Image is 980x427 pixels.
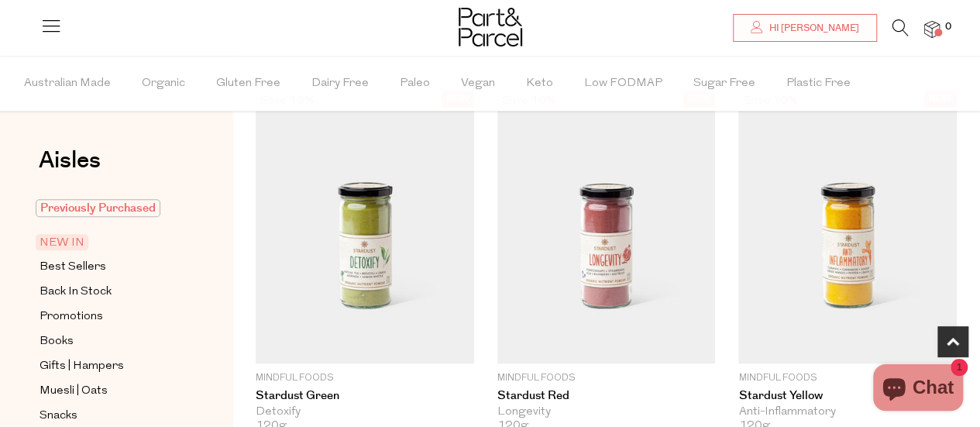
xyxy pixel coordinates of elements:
p: Mindful Foods [738,371,957,385]
span: Promotions [40,308,103,326]
span: Gluten Free [216,57,280,111]
a: Aisles [39,149,101,188]
img: Stardust Green [256,91,474,363]
a: Previously Purchased [40,199,181,218]
p: Mindful Foods [256,371,474,385]
span: Sugar Free [693,57,755,111]
span: Australian Made [24,57,111,111]
span: Previously Purchased [36,199,160,217]
span: Keto [526,57,553,111]
a: Snacks [40,406,181,425]
p: Mindful Foods [497,371,716,385]
a: Best Sellers [40,257,181,277]
span: Low FODMAP [584,57,662,111]
a: Stardust Yellow [738,389,957,403]
div: Longevity [497,405,716,419]
img: Stardust Yellow [738,91,957,363]
span: Snacks [40,407,77,425]
img: Stardust Red [497,91,716,363]
inbox-online-store-chat: Shopify online store chat [868,364,968,415]
a: Stardust Green [256,389,474,403]
span: Paleo [400,57,430,111]
a: Hi [PERSON_NAME] [733,14,877,42]
span: Muesli | Oats [40,382,108,401]
a: Gifts | Hampers [40,356,181,376]
span: Dairy Free [311,57,369,111]
span: Books [40,332,74,351]
span: Best Sellers [40,258,106,277]
a: Back In Stock [40,282,181,301]
img: Part&Parcel [459,8,522,46]
span: Back In Stock [40,283,112,301]
span: 0 [941,20,955,34]
a: Muesli | Oats [40,381,181,401]
a: Books [40,332,181,351]
span: NEW IN [36,234,88,250]
div: Anti-Inflammatory [738,405,957,419]
a: Promotions [40,307,181,326]
span: Gifts | Hampers [40,357,124,376]
a: Stardust Red [497,389,716,403]
span: Hi [PERSON_NAME] [765,22,859,35]
span: Aisles [39,143,101,177]
a: NEW IN [40,233,181,252]
div: Detoxify [256,405,474,419]
a: 0 [924,21,940,37]
span: Vegan [461,57,495,111]
span: Organic [142,57,185,111]
span: Plastic Free [786,57,851,111]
